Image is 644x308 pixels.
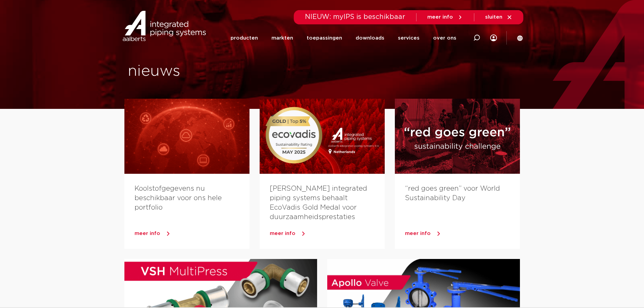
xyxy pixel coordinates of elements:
[427,15,453,20] span: meer info
[231,25,258,51] a: producten
[231,25,456,51] nav: Menu
[485,15,502,20] span: sluiten
[433,25,456,51] a: over ons
[271,25,293,51] a: markten
[135,185,222,211] a: Koolstofgegevens nu beschikbaar voor ons hele portfolio
[305,14,405,20] span: NIEUW: myIPS is beschikbaar
[270,229,385,239] a: meer info
[270,185,367,220] a: [PERSON_NAME] integrated piping systems behaalt EcoVadis Gold Medal voor duurzaamheidsprestaties
[270,231,295,236] span: meer info
[427,14,463,20] a: meer info
[405,229,520,239] a: meer info
[307,25,342,51] a: toepassingen
[135,229,249,239] a: meer info
[356,25,384,51] a: downloads
[405,231,431,236] span: meer info
[135,231,160,236] span: meer info
[128,61,319,82] h1: nieuws
[485,14,512,20] a: sluiten
[398,25,420,51] a: services
[405,185,500,202] a: “red goes green” voor World Sustainability Day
